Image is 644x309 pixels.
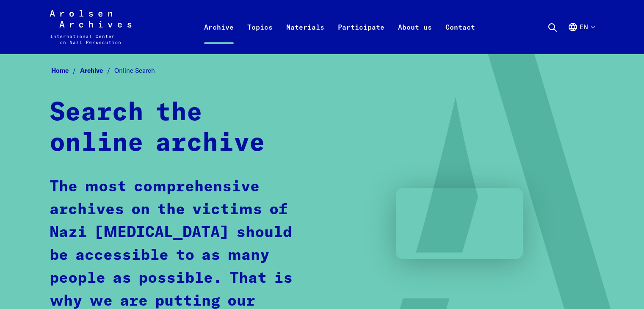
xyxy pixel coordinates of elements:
[391,20,439,54] a: About us
[50,100,265,156] strong: Search the online archive
[439,20,482,54] a: Contact
[240,20,279,54] a: Topics
[50,64,595,77] nav: Breadcrumb
[197,10,482,44] nav: Primary
[568,22,594,52] button: English, language selection
[279,20,331,54] a: Materials
[197,20,240,54] a: Archive
[51,66,80,74] a: Home
[80,66,114,74] a: Archive
[114,66,155,74] span: Online Search
[331,20,391,54] a: Participate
